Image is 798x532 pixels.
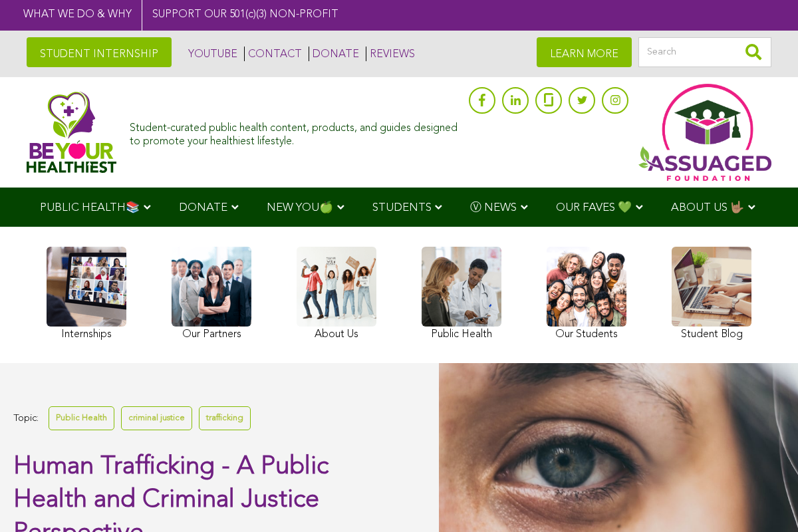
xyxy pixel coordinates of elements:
[199,406,251,430] a: trafficking
[556,202,632,213] span: OUR FAVES 💚
[185,47,237,61] a: YOUTUBE
[40,202,140,213] span: PUBLIC HEALTH📚
[366,47,415,61] a: REVIEWS
[638,84,771,181] img: Assuaged App
[27,37,172,67] a: STUDENT INTERNSHIP
[544,93,553,106] img: glassdoor
[309,47,359,61] a: DONATE
[121,406,192,430] a: criminal justice
[731,468,798,532] iframe: Chat Widget
[537,37,632,67] a: LEARN MORE
[470,202,517,213] span: Ⓥ NEWS
[372,202,432,213] span: STUDENTS
[638,37,771,67] input: Search
[267,202,333,213] span: NEW YOU🍏
[27,91,116,173] img: Assuaged
[244,47,302,61] a: CONTACT
[20,188,778,227] div: Navigation Menu
[13,410,39,428] span: Topic:
[130,116,462,148] div: Student-curated public health content, products, and guides designed to promote your healthiest l...
[49,406,114,430] a: Public Health
[671,202,744,213] span: ABOUT US 🤟🏽
[179,202,227,213] span: DONATE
